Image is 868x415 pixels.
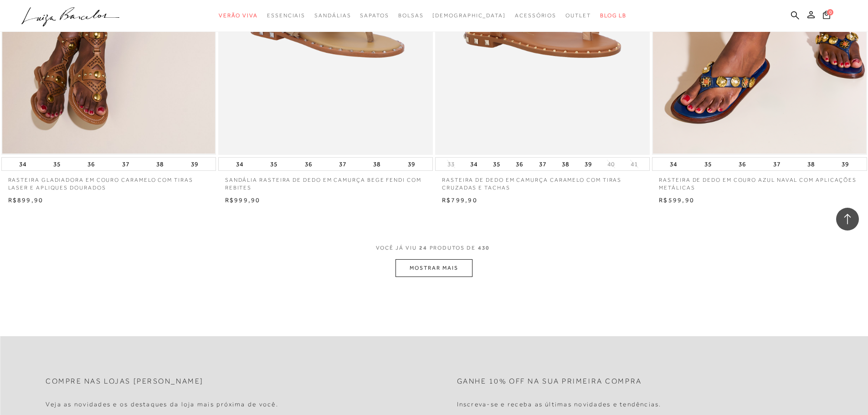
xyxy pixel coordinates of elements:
[398,12,424,19] span: Bolsas
[478,245,490,251] span: 430
[314,7,351,24] a: categoryNavScreenReaderText
[314,12,351,19] span: Sandálias
[8,196,44,204] span: R$899,90
[536,158,549,170] button: 37
[805,158,817,170] button: 38
[442,196,478,204] span: R$799,90
[513,158,526,170] button: 36
[628,160,641,169] button: 41
[46,400,278,408] h4: Veja as novidades e os destaques da loja mais próxima de você.
[267,7,305,24] a: categoryNavScreenReaderText
[565,7,591,24] a: categoryNavScreenReaderText
[467,158,480,170] button: 34
[398,7,424,24] a: categoryNavScreenReaderText
[395,259,472,277] button: MOSTRAR MAIS
[267,158,280,170] button: 35
[605,160,617,169] button: 40
[219,12,258,19] span: Verão Viva
[233,158,246,170] button: 34
[302,158,315,170] button: 36
[419,245,427,251] span: 24
[1,171,216,192] a: RASTEIRA GLADIADORA EM COURO CARAMELO COM TIRAS LASER E APLIQUES DOURADOS
[515,7,556,24] a: categoryNavScreenReaderText
[565,12,591,19] span: Outlet
[267,12,305,19] span: Essenciais
[652,171,867,192] a: RASTEIRA DE DEDO EM COURO AZUL NAVAL COM APLICAÇÕES METÁLICAS
[435,171,650,192] a: RASTEIRA DE DEDO EM CAMURÇA CARAMELO COM TIRAS CRUZADAS E TACHAS
[336,158,349,170] button: 37
[600,12,627,19] span: BLOG LB
[154,158,166,170] button: 38
[457,400,662,408] h4: Inscreva-se e receba as últimas novidades e tendências.
[376,245,493,251] span: VOCÊ JÁ VIU PRODUTOS DE
[218,171,433,192] a: SANDÁLIA RASTEIRA DE DEDO EM CAMURÇA BEGE FENDI COM REBITES
[559,158,572,170] button: 38
[119,158,132,170] button: 37
[667,158,680,170] button: 34
[219,7,258,24] a: categoryNavScreenReaderText
[770,158,783,170] button: 37
[582,158,595,170] button: 39
[820,10,833,22] button: 0
[736,158,749,170] button: 36
[515,12,556,19] span: Acessórios
[85,158,98,170] button: 36
[188,158,201,170] button: 39
[600,7,627,24] a: BLOG LB
[360,12,389,19] span: Sapatos
[659,196,694,204] span: R$599,90
[457,377,642,386] h2: Ganhe 10% off na sua primeira compra
[490,158,503,170] button: 35
[827,9,833,15] span: 0
[432,7,506,24] a: noSubCategoriesText
[405,158,418,170] button: 39
[839,158,852,170] button: 39
[16,158,29,170] button: 34
[360,7,389,24] a: categoryNavScreenReaderText
[370,158,383,170] button: 38
[702,158,714,170] button: 35
[225,196,261,204] span: R$999,90
[445,160,457,169] button: 33
[46,377,204,386] h2: Compre nas lojas [PERSON_NAME]
[432,12,506,19] span: [DEMOGRAPHIC_DATA]
[51,158,63,170] button: 35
